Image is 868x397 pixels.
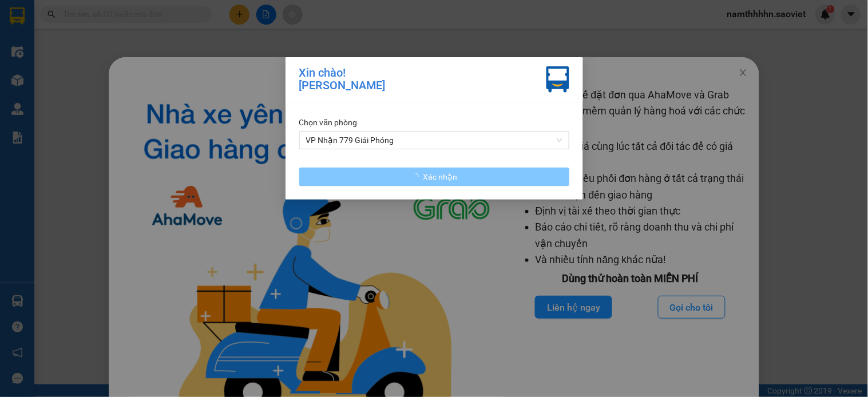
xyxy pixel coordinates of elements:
img: vxr-icon [546,66,569,93]
button: Xác nhận [299,168,569,186]
div: Chọn văn phòng [299,116,569,129]
span: loading [411,173,423,181]
span: VP Nhận 779 Giải Phóng [306,132,562,149]
span: Xác nhận [423,170,458,183]
div: Xin chào! [PERSON_NAME] [299,66,386,93]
